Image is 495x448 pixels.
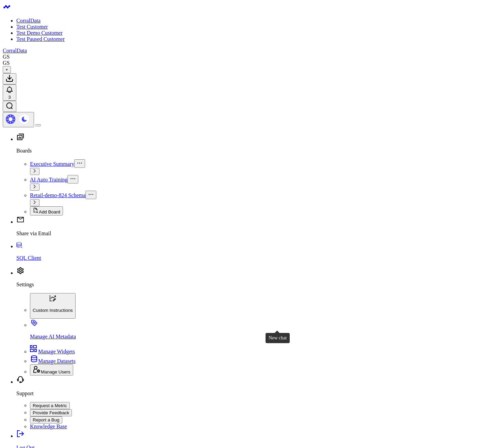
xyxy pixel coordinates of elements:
[33,308,73,313] p: Custom Instructions
[16,230,492,237] p: Share via Email
[16,255,492,261] p: SQL Client
[30,293,76,319] button: Custom Instructions
[30,409,72,416] button: Provide Feedback
[30,334,492,340] p: Manage AI Metadata
[3,54,10,60] div: GS
[16,36,65,42] a: Test Paused Customer
[30,364,73,375] button: Manage Users
[3,84,16,101] button: 3
[16,390,492,397] p: Support
[16,282,492,288] p: Settings
[16,148,492,154] p: Boards
[30,322,492,340] a: Manage AI Metadata
[30,192,85,198] a: Retail-demo-824 Schema
[30,416,62,423] button: Report a Bug
[30,349,75,354] a: Manage Widgets
[3,60,10,66] div: GS
[41,369,70,374] span: Manage Users
[30,161,74,167] a: Executive Summary
[30,402,70,409] button: Request a Metric
[3,66,11,73] button: +
[3,101,16,112] button: Open search
[38,358,76,364] span: Manage Datasets
[30,206,63,215] button: Add Board
[3,48,27,53] a: CorralData
[30,358,76,364] a: Manage Datasets
[16,24,48,30] a: Test Customer
[16,243,492,261] a: SQL Client
[5,95,14,100] div: 3
[16,30,63,36] a: Test Demo Customer
[38,349,75,354] span: Manage Widgets
[16,18,41,23] a: CorralData
[30,177,67,182] a: AI Auto Training
[30,423,67,429] a: Knowledge Base
[5,67,8,72] span: +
